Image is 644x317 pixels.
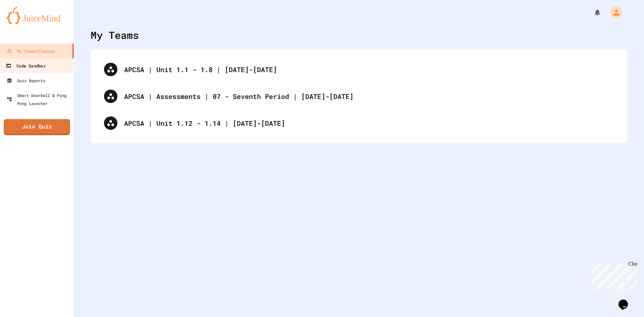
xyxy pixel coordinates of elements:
iframe: chat widget [588,261,637,289]
div: APCSA | Unit 1.12 - 1.14 | [DATE]-[DATE] [124,118,614,128]
div: APCSA | Assessments | 07 - Seventh Period | [DATE]-[DATE] [124,91,614,101]
div: Smart Doorbell & Ping Pong Launcher [7,91,71,107]
a: Join Quiz [4,119,70,135]
div: My Notifications [581,7,603,18]
div: APCSA | Unit 1.12 - 1.14 | [DATE]-[DATE] [97,110,621,137]
iframe: chat widget [616,290,637,310]
div: APCSA | Unit 1.1 - 1.8 | [DATE]-[DATE] [124,64,614,74]
div: APCSA | Assessments | 07 - Seventh Period | [DATE]-[DATE] [97,83,621,110]
div: Quiz Reports [7,76,45,85]
img: logo-orange.svg [7,7,67,24]
div: My Teams [91,28,139,43]
div: APCSA | Unit 1.1 - 1.8 | [DATE]-[DATE] [97,56,621,83]
div: My Account [603,5,624,20]
div: Chat with us now!Close [3,3,46,43]
div: Code Sandbox [6,62,45,70]
div: My Teams/Classes [7,47,55,55]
